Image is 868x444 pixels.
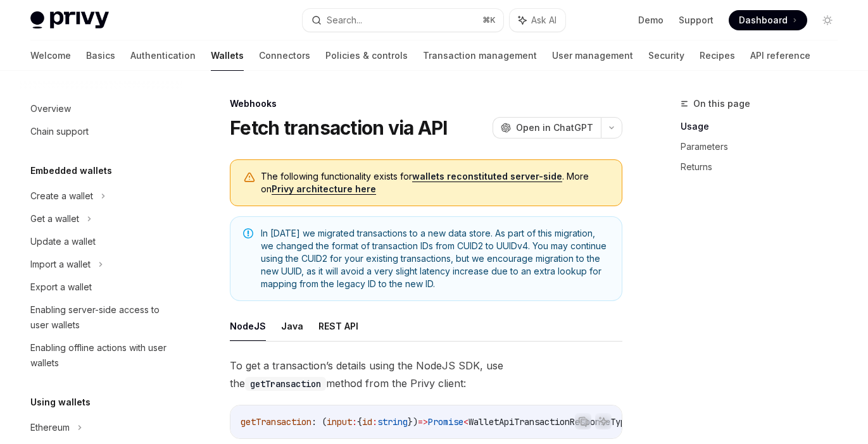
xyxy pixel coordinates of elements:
h5: Embedded wallets [30,163,112,178]
span: Dashboard [739,14,788,27]
span: In [DATE] we migrated transactions to a new data store. As part of this migration, we changed the... [261,227,609,290]
div: Get a wallet [30,211,79,226]
a: User management [552,40,633,71]
img: light logo [30,11,109,29]
span: : [372,416,377,428]
a: Wallets [211,40,244,71]
div: Import a wallet [30,257,91,272]
div: Update a wallet [30,234,96,249]
a: Support [679,14,714,27]
div: Overview [30,101,71,116]
svg: Warning [243,171,256,184]
a: Export a wallet [20,276,182,299]
a: Usage [681,116,848,137]
a: Privy architecture here [272,183,376,195]
span: string [377,416,408,428]
h1: Fetch transaction via API [230,116,447,139]
span: { [357,416,362,428]
a: Demo [638,14,664,27]
span: : ( [311,416,327,428]
span: getTransaction [241,416,311,428]
div: Enabling server-side access to user wallets [30,302,175,333]
a: Transaction management [423,40,537,71]
a: Parameters [681,137,848,157]
a: Enabling server-side access to user wallets [20,299,182,336]
span: WalletApiTransactionResponseType [469,416,631,428]
a: Connectors [259,40,310,71]
button: Ask AI [595,413,612,429]
a: API reference [750,40,810,71]
div: Create a wallet [30,188,93,204]
span: To get a transaction’s details using the NodeJS SDK, use the method from the Privy client: [230,357,622,392]
span: The following functionality exists for . More on [261,170,609,195]
a: Authentication [130,40,196,71]
div: Enabling offline actions with user wallets [30,340,175,371]
button: Ask AI [510,9,565,32]
code: getTransaction [245,377,326,391]
a: Overview [20,97,182,120]
button: REST API [318,311,358,341]
span: => [418,416,428,428]
span: < [463,416,469,428]
button: Java [281,311,303,341]
span: input [327,416,352,428]
a: Chain support [20,120,182,143]
a: Welcome [30,40,71,71]
a: Update a wallet [20,230,182,253]
button: Open in ChatGPT [493,117,601,139]
button: NodeJS [230,311,266,341]
span: id [362,416,372,428]
span: On this page [693,96,750,111]
span: Ask AI [531,14,557,27]
button: Toggle dark mode [817,10,838,30]
div: Webhooks [230,97,622,110]
h5: Using wallets [30,395,91,410]
a: wallets reconstituted server-side [412,171,562,182]
a: Recipes [700,40,735,71]
a: Returns [681,157,848,177]
span: : [352,416,357,428]
svg: Note [243,228,253,238]
a: Security [648,40,684,71]
div: Chain support [30,124,89,139]
div: Search... [327,13,362,28]
a: Policies & controls [325,40,408,71]
div: Ethereum [30,420,70,435]
span: ⌘ K [482,15,496,25]
a: Basics [86,40,115,71]
button: Search...⌘K [303,9,503,32]
span: Open in ChatGPT [516,121,593,134]
a: Dashboard [729,10,807,30]
button: Copy the contents from the code block [575,413,591,429]
div: Export a wallet [30,280,92,295]
span: Promise [428,416,463,428]
span: }) [408,416,418,428]
a: Enabling offline actions with user wallets [20,336,182,374]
